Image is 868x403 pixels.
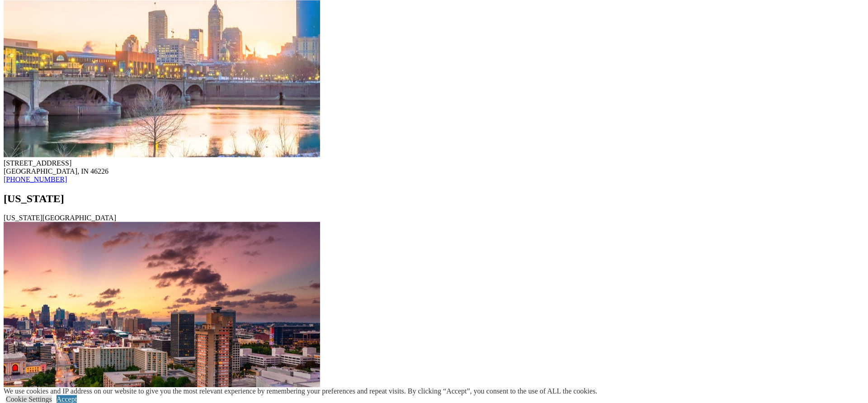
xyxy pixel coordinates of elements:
[4,175,67,183] a: [PHONE_NUMBER]
[6,395,52,403] a: Cookie Settings
[4,387,597,395] div: We use cookies and IP address on our website to give you the most relevant experience by remember...
[4,192,864,204] h2: [US_STATE]
[4,213,864,222] div: [US_STATE][GEOGRAPHIC_DATA]
[4,159,864,175] div: [STREET_ADDRESS] [GEOGRAPHIC_DATA], IN 46226
[57,395,77,403] a: Accept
